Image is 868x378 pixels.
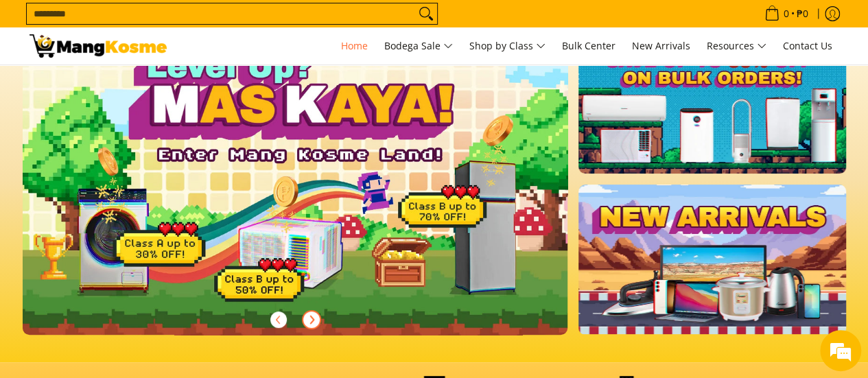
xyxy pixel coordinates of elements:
div: Chat with us now [71,77,231,95]
button: Search [415,3,437,24]
span: New Arrivals [632,39,690,52]
button: Previous [263,305,294,335]
span: Shop by Class [469,38,546,55]
span: Home [341,39,368,52]
nav: Main Menu [180,27,839,64]
span: We're online! [80,106,189,244]
a: New Arrivals [625,27,697,64]
span: ₱0 [795,9,810,19]
a: Bulk Center [555,27,622,64]
img: Mang Kosme: Your Home Appliances Warehouse Sale Partner! [30,34,167,58]
a: Bodega Sale [377,27,460,64]
span: Bulk Center [562,39,615,52]
span: • [760,6,812,21]
a: Shop by Class [462,27,552,64]
button: Next [296,305,327,335]
span: 0 [782,9,791,19]
div: Minimize live chat window [225,7,258,40]
a: Home [334,27,375,64]
span: Contact Us [783,39,832,52]
span: Bodega Sale [384,38,453,55]
a: More [23,24,612,357]
a: Resources [700,27,773,64]
textarea: Type your message and hit 'Enter' [7,241,261,289]
span: Resources [707,38,766,55]
a: Contact Us [776,27,839,64]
